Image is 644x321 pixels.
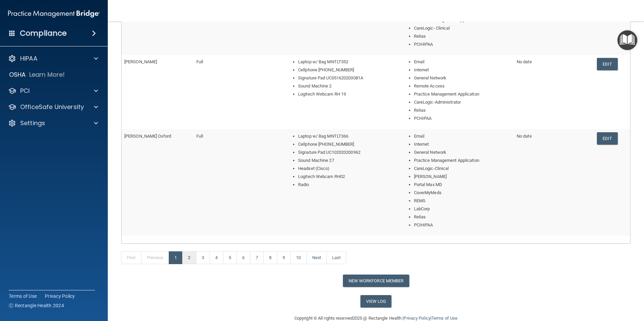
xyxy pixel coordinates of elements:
[8,87,98,95] a: PCI
[8,55,98,63] a: HIPAA
[8,7,100,21] img: PMB logo
[298,74,395,82] li: Signature Pad UC051620203081A
[517,134,532,139] span: No date
[414,114,511,122] li: PCHIPAA
[307,251,327,264] a: Next
[196,251,210,264] a: 3
[414,24,511,32] li: CareLogic- Clinical
[298,132,395,140] li: Laptop w/ Bag MNTLT366
[298,140,395,148] li: Cellphone [PHONE_NUMBER]
[298,66,395,74] li: Cellphone [PHONE_NUMBER]
[182,251,196,264] a: 2
[210,251,223,264] a: 4
[414,40,511,48] li: PCIHIPAA
[298,181,395,189] li: Radio
[414,82,511,90] li: Remote Access
[29,71,65,79] p: Learn More!
[20,87,30,95] p: PCI
[277,251,291,264] a: 9
[298,156,395,165] li: Sound Machine 27
[414,221,511,229] li: PCIHIPAA
[360,295,392,308] a: View Log
[343,275,409,287] button: New Workforce Member
[45,293,75,299] a: Privacy Policy
[8,103,98,111] a: OfficeSafe University
[414,148,511,156] li: General Network
[196,134,203,139] span: Full
[414,165,511,173] li: CareLogic-Clinical
[414,74,511,82] li: General Network
[414,90,511,98] li: Practice Management Application
[414,32,511,40] li: Relias
[414,132,511,140] li: Email
[298,173,395,181] li: Logitech Webcam RH02
[298,58,395,66] li: Laptop w/ Bag MNTLT352
[141,251,169,264] a: Previous
[196,59,203,64] span: Full
[414,173,511,181] li: [PERSON_NAME]
[597,58,617,70] a: Edit
[20,55,37,63] p: HIPAA
[517,59,532,64] span: No date
[236,251,250,264] a: 6
[414,58,511,66] li: Email
[8,119,98,127] a: Settings
[431,316,457,321] a: Terms of Use
[169,251,183,264] a: 1
[20,103,84,111] p: OfficeSafe University
[298,82,395,90] li: Sound Machine 2
[9,302,64,309] span: Ⓒ Rectangle Health 2024
[20,29,67,38] h4: Compliance
[414,189,511,197] li: CoverMyMeds
[597,132,617,145] a: Edit
[414,197,511,205] li: REMS
[121,251,141,264] a: First
[414,156,511,165] li: Practice Management Application
[124,134,171,139] span: [PERSON_NAME] Oxford
[326,251,346,264] a: Last
[414,140,511,148] li: Internet
[414,98,511,106] li: CareLogic-Administrator
[290,251,307,264] a: 10
[9,71,26,79] p: OSHA
[414,66,511,74] li: Internet
[617,30,637,50] button: Open Resource Center
[414,213,511,221] li: Relias
[9,293,37,299] a: Terms of Use
[414,181,511,189] li: Portal Max MD
[223,251,237,264] a: 5
[414,205,511,213] li: LabCorp
[124,59,157,64] span: [PERSON_NAME]
[298,148,395,156] li: Signature Pad UC102020200962
[20,119,45,127] p: Settings
[298,165,395,173] li: Headset (Cisco)
[263,251,277,264] a: 8
[527,273,636,300] iframe: Drift Widget Chat Controller
[298,90,395,98] li: Logitech Webcam RH 19
[404,316,430,321] a: Privacy Policy
[250,251,264,264] a: 7
[414,106,511,114] li: Relias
